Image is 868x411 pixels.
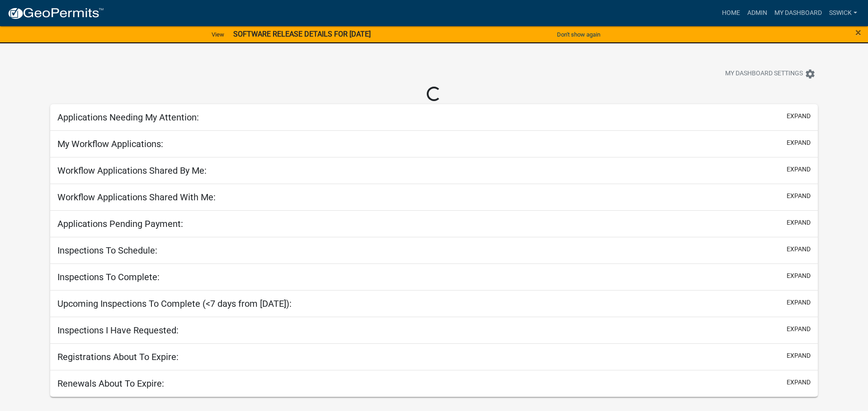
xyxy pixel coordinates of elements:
[771,5,826,22] a: My Dashboard
[57,192,216,203] h5: Workflow Applications Shared With Me:
[57,245,157,256] h5: Inspections To Schedule:
[57,298,292,309] h5: Upcoming Inspections To Complete (<7 days from [DATE]):
[787,218,811,227] button: expand
[718,5,744,22] a: Home
[787,165,811,174] button: expand
[855,26,861,39] span: ×
[553,27,604,42] button: Don't show again
[787,324,811,334] button: expand
[208,27,228,42] a: View
[787,271,811,281] button: expand
[57,165,207,176] h5: Workflow Applications Shared By Me:
[57,272,160,282] h5: Inspections To Complete:
[787,351,811,360] button: expand
[787,378,811,387] button: expand
[805,69,816,79] i: settings
[233,30,371,38] strong: SOFTWARE RELEASE DETAILS FOR [DATE]
[744,5,771,22] a: Admin
[57,325,179,336] h5: Inspections I Have Requested:
[57,112,199,123] h5: Applications Needing My Attention:
[787,191,811,201] button: expand
[57,139,163,149] h5: My Workflow Applications:
[718,65,823,83] button: My Dashboard Settingssettings
[725,69,803,79] span: My Dashboard Settings
[787,138,811,148] button: expand
[57,351,179,362] h5: Registrations About To Expire:
[57,218,183,229] h5: Applications Pending Payment:
[787,298,811,307] button: expand
[787,111,811,121] button: expand
[826,5,861,22] a: sswick
[855,27,861,38] button: Close
[787,245,811,254] button: expand
[57,378,164,389] h5: Renewals About To Expire:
